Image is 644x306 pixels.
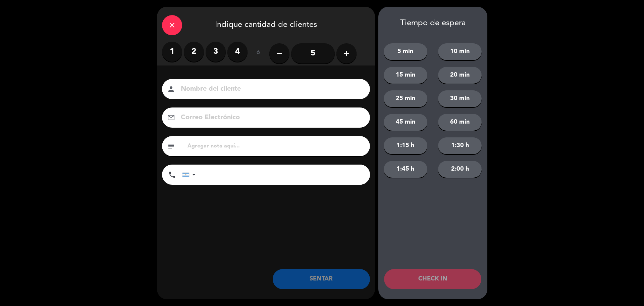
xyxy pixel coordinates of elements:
button: 10 min [438,43,482,60]
i: email [167,114,175,122]
label: 2 [184,42,204,62]
div: Tiempo de espera [378,18,487,28]
button: add [336,43,357,63]
button: 1:15 h [384,137,427,154]
button: SENTAR [273,269,370,289]
button: 1:45 h [384,161,427,178]
button: 1:30 h [438,137,482,154]
button: 20 min [438,67,482,84]
i: remove [275,49,283,57]
div: ó [248,42,269,65]
button: 15 min [384,67,427,84]
input: Nombre del cliente [180,83,361,95]
button: 5 min [384,43,427,60]
label: 3 [206,42,226,62]
input: Agregar nota aquí... [187,141,365,151]
button: 45 min [384,114,427,131]
i: phone [168,171,176,179]
i: subject [167,142,175,150]
input: Correo Electrónico [180,112,361,124]
div: Argentina: +54 [182,165,198,184]
button: CHECK IN [384,269,481,289]
label: 1 [162,42,182,62]
i: person [167,85,175,93]
i: add [342,49,351,57]
i: close [168,21,176,29]
label: 4 [227,42,248,62]
div: Indique cantidad de clientes [157,7,375,42]
button: 2:00 h [438,161,482,178]
button: 25 min [384,90,427,107]
button: 30 min [438,90,482,107]
button: 60 min [438,114,482,131]
button: remove [269,43,289,63]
